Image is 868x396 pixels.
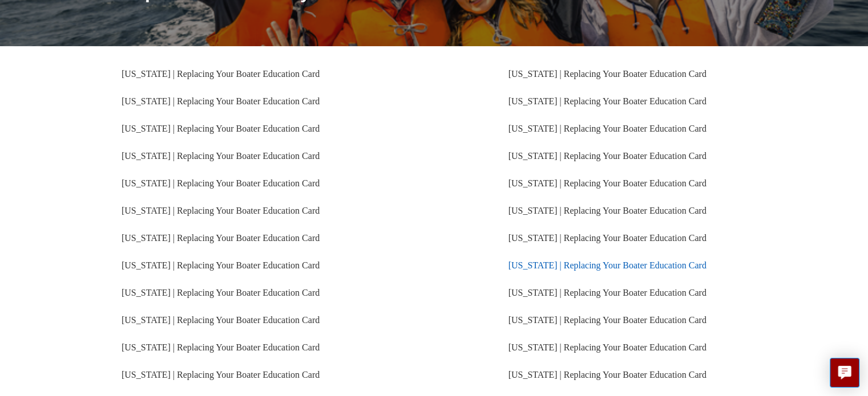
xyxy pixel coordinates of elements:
[508,178,706,188] a: [US_STATE] | Replacing Your Boater Education Card
[508,315,706,325] a: [US_STATE] | Replacing Your Boater Education Card
[122,260,320,270] a: [US_STATE] | Replacing Your Boater Education Card
[122,288,320,297] a: [US_STATE] | Replacing Your Boater Education Card
[508,206,706,215] a: [US_STATE] | Replacing Your Boater Education Card
[508,342,706,352] a: [US_STATE] | Replacing Your Boater Education Card
[122,315,320,325] a: [US_STATE] | Replacing Your Boater Education Card
[508,370,706,379] a: [US_STATE] | Replacing Your Boater Education Card
[122,151,320,161] a: [US_STATE] | Replacing Your Boater Education Card
[122,69,320,79] a: [US_STATE] | Replacing Your Boater Education Card
[122,342,320,352] a: [US_STATE] | Replacing Your Boater Education Card
[122,178,320,188] a: [US_STATE] | Replacing Your Boater Education Card
[508,124,706,133] a: [US_STATE] | Replacing Your Boater Education Card
[508,151,706,161] a: [US_STATE] | Replacing Your Boater Education Card
[122,370,320,379] a: [US_STATE] | Replacing Your Boater Education Card
[122,206,320,215] a: [US_STATE] | Replacing Your Boater Education Card
[122,96,320,106] a: [US_STATE] | Replacing Your Boater Education Card
[122,233,320,243] a: [US_STATE] | Replacing Your Boater Education Card
[122,124,320,133] a: [US_STATE] | Replacing Your Boater Education Card
[830,358,859,387] button: Live chat
[508,69,706,79] a: [US_STATE] | Replacing Your Boater Education Card
[508,260,706,270] a: [US_STATE] | Replacing Your Boater Education Card
[508,288,706,297] a: [US_STATE] | Replacing Your Boater Education Card
[508,96,706,106] a: [US_STATE] | Replacing Your Boater Education Card
[508,233,706,243] a: [US_STATE] | Replacing Your Boater Education Card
